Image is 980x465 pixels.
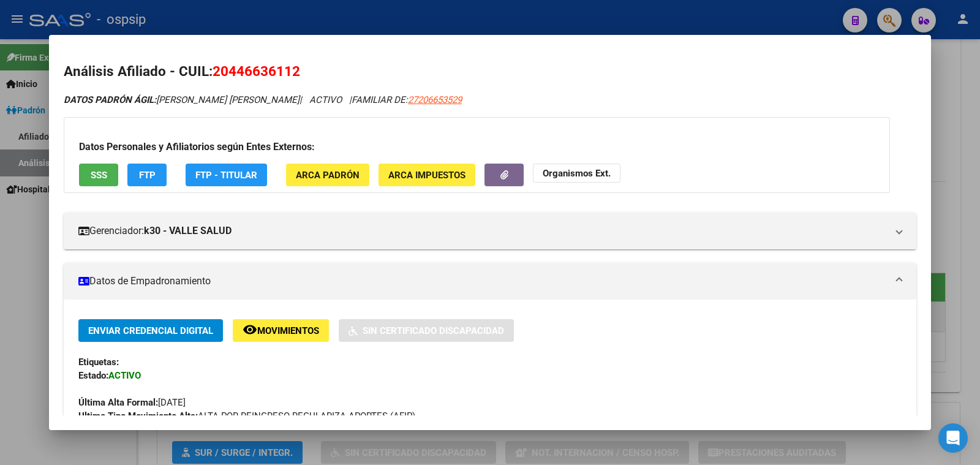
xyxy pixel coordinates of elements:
[139,170,156,181] span: FTP
[78,370,108,381] strong: Estado:
[64,94,156,105] strong: DATOS PADRÓN ÁGIL:
[379,164,475,186] button: ARCA Impuestos
[64,94,300,105] span: [PERSON_NAME] [PERSON_NAME]
[127,164,167,186] button: FTP
[339,319,514,342] button: Sin Certificado Discapacidad
[91,170,107,181] span: SSS
[78,224,887,238] mat-panel-title: Gerenciador:
[352,94,462,105] span: FAMILIAR DE:
[388,170,466,181] span: ARCA Impuestos
[543,168,611,179] strong: Organismos Ext.
[195,170,257,181] span: FTP - Titular
[79,140,875,154] h3: Datos Personales y Afiliatorios según Entes Externos:
[938,423,968,453] div: Open Intercom Messenger
[286,164,369,186] button: ARCA Padrón
[78,357,119,368] strong: Etiquetas:
[78,397,158,408] strong: Última Alta Formal:
[533,164,620,183] button: Organismos Ext.
[64,263,916,300] mat-expansion-panel-header: Datos de Empadronamiento
[78,410,198,422] strong: Ultimo Tipo Movimiento Alta:
[78,274,887,289] mat-panel-title: Datos de Empadronamiento
[64,213,916,249] mat-expansion-panel-header: Gerenciador:k30 - VALLE SALUD
[79,164,118,186] button: SSS
[108,370,141,381] strong: ACTIVO
[296,170,360,181] span: ARCA Padrón
[408,94,462,105] span: 27206653529
[88,325,213,336] span: Enviar Credencial Digital
[78,397,186,408] span: [DATE]
[64,94,462,105] i: | ACTIVO |
[78,319,223,342] button: Enviar Credencial Digital
[243,322,257,337] mat-icon: remove_red_eye
[144,224,232,238] strong: k30 - VALLE SALUD
[233,319,329,342] button: Movimientos
[78,410,415,422] span: ALTA POR REINGRESO REGULARIZA APORTES (AFIP)
[363,325,504,336] span: Sin Certificado Discapacidad
[213,63,300,79] span: 20446636112
[186,164,267,186] button: FTP - Titular
[64,61,916,82] h2: Análisis Afiliado - CUIL:
[257,325,319,336] span: Movimientos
